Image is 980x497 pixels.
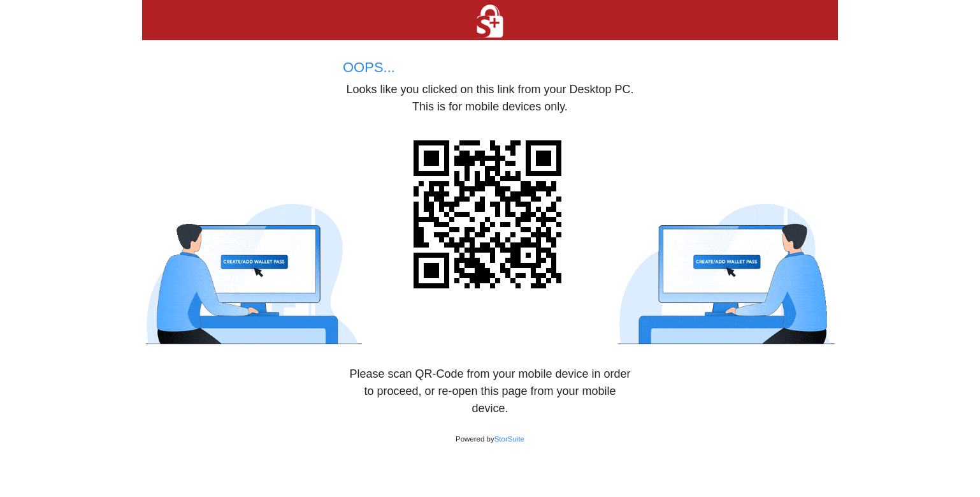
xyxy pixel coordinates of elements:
[343,98,637,115] p: This is for mobile devices only.
[347,427,633,447] p: Powered by
[583,202,838,346] img: phyrem_qr-code_sign-up_small.gif
[472,2,508,40] img: 1755202969_2bR6Dm5qzS.png
[343,59,637,76] h5: OOPS...
[494,435,524,443] a: StorSuite
[343,81,637,98] p: Looks like you clicked on this link from your Desktop PC.
[403,130,577,304] img: gAAAABJRU5ErkJggg==
[142,202,397,346] img: phyrem_sign-up_confuse_small.gif
[347,366,633,417] p: Please scan QR-Code from your mobile device in order to proceed, or re-open this page from your m...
